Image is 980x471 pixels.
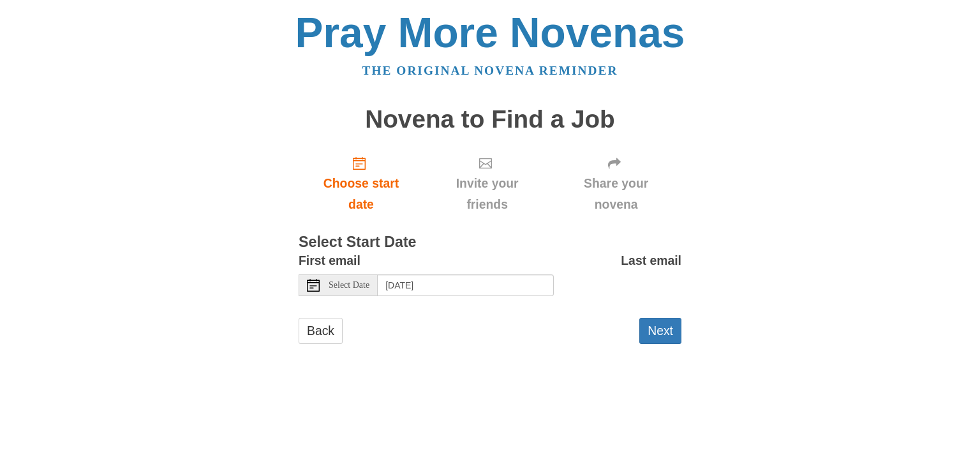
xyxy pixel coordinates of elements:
[299,106,681,133] h1: Novena to Find a Job
[362,64,618,77] a: The original novena reminder
[295,9,685,56] a: Pray More Novenas
[299,234,681,251] h3: Select Start Date
[621,250,681,271] label: Last email
[563,173,669,215] span: Share your novena
[424,146,551,221] div: Click "Next" to confirm your start date first.
[299,146,424,221] a: Choose start date
[299,250,360,271] label: First email
[299,318,343,344] a: Back
[639,318,681,344] button: Next
[436,173,538,215] span: Invite your friends
[311,173,411,215] span: Choose start date
[329,281,369,290] span: Select Date
[551,146,681,221] div: Click "Next" to confirm your start date first.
